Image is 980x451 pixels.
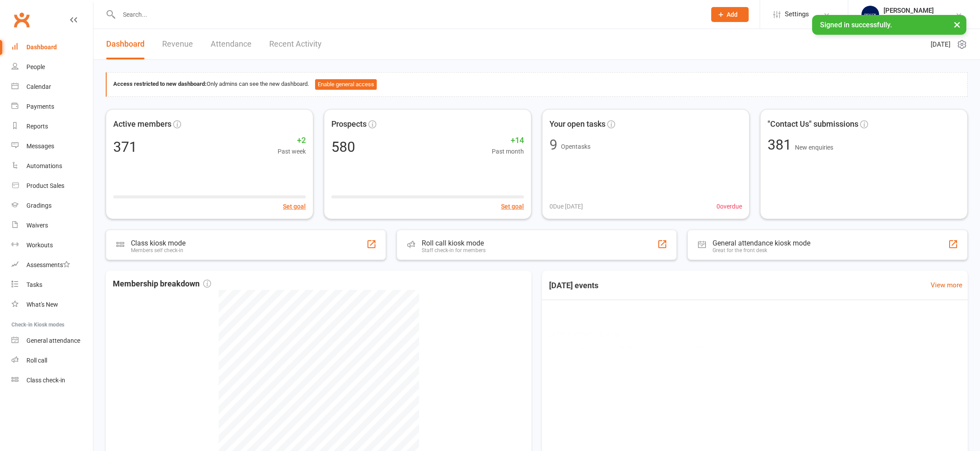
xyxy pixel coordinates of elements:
[501,202,524,211] button: Set goal
[278,147,306,156] span: Past week
[113,79,961,90] div: Only admins can see the new dashboard.
[113,118,171,131] span: Active members
[269,29,322,59] a: Recent Activity
[26,83,51,90] div: Calendar
[861,6,879,23] img: thumb_image1695682096.png
[549,342,720,352] span: 4:15PM - 5:00PM | [PERSON_NAME] | Giokick Martial Arts Studio
[116,8,700,21] input: Search...
[931,39,950,50] span: [DATE]
[917,336,961,345] span: 15 / 24 attendees
[331,140,355,154] div: 580
[26,222,48,229] div: Waivers
[820,21,892,29] span: Signed in successfully.
[11,37,93,57] a: Dashboard
[883,15,937,22] div: Giokick Martial Arts
[11,136,93,156] a: Messages
[26,261,70,268] div: Assessments
[11,77,93,97] a: Calendar
[278,134,306,147] span: +2
[727,11,738,18] span: Add
[949,15,965,34] button: ×
[11,176,93,196] a: Product Sales
[11,331,93,351] a: General attendance kiosk mode
[11,57,93,77] a: People
[26,281,42,288] div: Tasks
[713,247,810,253] div: Great for the front desk
[26,63,45,70] div: People
[492,134,524,147] span: +14
[492,147,524,156] span: Past month
[26,182,64,189] div: Product Sales
[131,239,186,247] div: Class kiosk mode
[561,143,590,150] span: Open tasks
[131,247,186,253] div: Members self check-in
[26,202,52,209] div: Gradings
[26,103,54,110] div: Payments
[26,301,58,308] div: What's New
[542,278,605,293] h3: [DATE] events
[11,295,93,315] a: What's New
[331,118,367,131] span: Prospects
[26,162,62,169] div: Automations
[211,29,252,59] a: Attendance
[11,216,93,235] a: Waivers
[422,247,486,253] div: Staff check-in for members
[26,357,47,364] div: Roll call
[11,351,93,370] a: Roll call
[883,7,937,15] div: [PERSON_NAME]
[549,118,605,131] span: Your open tasks
[26,44,57,51] div: Dashboard
[716,202,742,211] span: 0 overdue
[113,278,211,290] span: Membership breakdown
[713,239,810,247] div: General attendance kiosk mode
[549,138,557,152] div: 9
[795,144,833,151] span: New enquiries
[26,242,53,249] div: Workouts
[26,123,48,130] div: Reports
[106,29,145,59] a: Dashboard
[785,4,809,24] span: Settings
[113,81,207,87] strong: Access restricted to new dashboard:
[768,136,795,153] span: 381
[26,377,65,384] div: Class check-in
[315,79,377,90] button: Enable general access
[422,239,486,247] div: Roll call kiosk mode
[26,337,80,344] div: General attendance
[11,156,93,176] a: Automations
[11,255,93,275] a: Assessments
[11,275,93,295] a: Tasks
[162,29,193,59] a: Revenue
[768,118,858,131] span: "Contact Us" submissions
[931,280,962,290] a: View more
[711,7,749,22] button: Add
[11,370,93,390] a: Class kiosk mode
[11,117,93,136] a: Reports
[11,97,93,117] a: Payments
[11,196,93,216] a: Gradings
[283,202,306,211] button: Set goal
[11,235,93,255] a: Workouts
[26,143,54,150] div: Messages
[11,9,33,31] a: Clubworx
[549,329,720,341] span: LITTLE KICKS - [DATE]
[113,140,137,154] div: 371
[549,202,583,211] span: 0 Due [DATE]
